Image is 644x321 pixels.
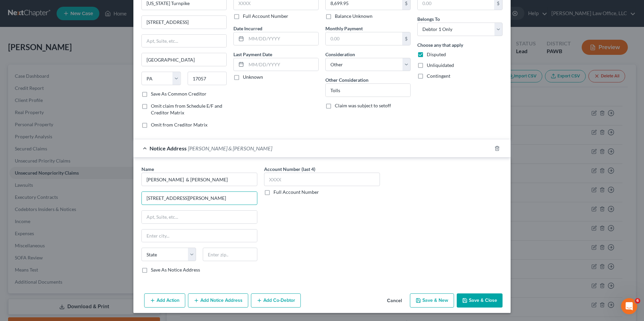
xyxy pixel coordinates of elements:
[142,229,257,242] input: Enter city...
[151,103,222,115] span: Omit claim from Schedule E/F and Creditor Matrix
[142,211,257,223] input: Apt, Suite, etc...
[188,145,272,151] span: [PERSON_NAME] & [PERSON_NAME]
[142,35,226,47] input: Apt, Suite, etc...
[427,51,446,57] span: Disputed
[621,298,637,314] iframe: Intercom live chat
[246,32,318,45] input: MM/DD/YYYY
[251,293,301,308] button: Add Co-Debtor
[141,166,154,172] span: Name
[151,266,200,273] label: Save As Notice Address
[233,25,262,32] label: Date Incurred
[264,166,315,173] label: Account Number (last 4)
[151,122,207,128] span: Omit from Creditor Matrix
[144,293,185,308] button: Add Action
[326,84,410,97] input: Specify...
[325,76,368,83] label: Other Consideration
[243,74,263,80] label: Unknown
[141,173,257,186] input: Search by name...
[325,51,355,58] label: Consideration
[325,25,363,32] label: Monthly Payment
[142,53,226,66] input: Enter city...
[188,72,227,85] input: Enter zip...
[264,173,380,186] input: XXXX
[188,293,248,308] button: Add Notice Address
[335,103,391,108] span: Claim was subject to setoff
[382,294,407,308] button: Cancel
[326,32,402,45] input: 0.00
[417,16,440,22] span: Belongs To
[150,145,187,151] span: Notice Address
[427,62,454,68] span: Unliquidated
[203,248,257,261] input: Enter zip..
[635,298,640,304] span: 6
[402,32,410,45] div: $
[457,293,503,308] button: Save & Close
[427,73,450,79] span: Contingent
[243,13,288,20] label: Full Account Number
[335,13,373,20] label: Balance Unknown
[142,192,257,205] input: Enter address...
[246,58,318,71] input: MM/DD/YYYY
[417,41,463,48] label: Choose any that apply
[142,16,226,29] input: Enter address...
[151,91,206,97] label: Save As Common Creditor
[233,51,272,58] label: Last Payment Date
[410,293,454,308] button: Save & New
[273,189,319,195] label: Full Account Number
